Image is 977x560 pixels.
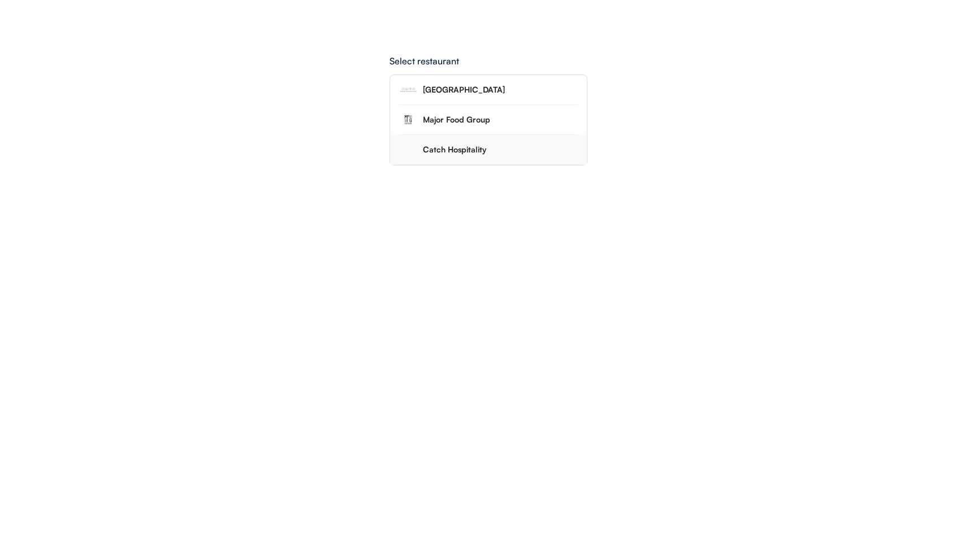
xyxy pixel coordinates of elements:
[390,56,503,65] div: Select restaurant
[399,141,417,159] img: yH5BAEAAAAALAAAAAABAAEAAAIBRAA7
[423,146,578,154] div: Catch Hospitality
[423,116,578,124] div: Major Food Group
[423,86,578,94] div: [GEOGRAPHIC_DATA]
[399,81,417,99] img: eleven-madison-park-new-york-ny-logo-1.jpg
[399,111,417,129] img: Black%20White%20Modern%20Square%20Frame%20Photography%20Logo%20%2810%29.png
